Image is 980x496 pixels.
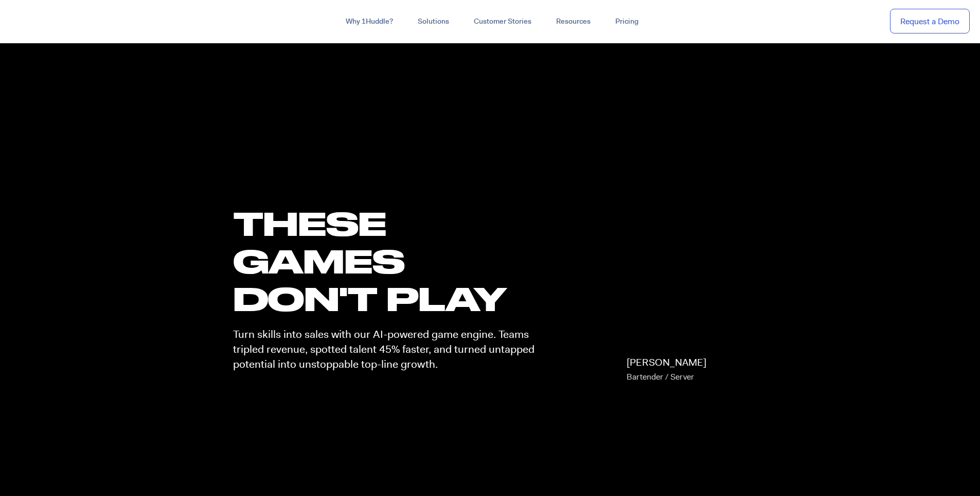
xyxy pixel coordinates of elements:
[10,11,84,31] img: ...
[233,204,544,318] h1: these GAMES DON'T PLAY
[544,12,603,31] a: Resources
[890,9,970,34] a: Request a Demo
[627,355,706,384] p: [PERSON_NAME]
[627,371,694,382] span: Bartender / Server
[461,12,544,31] a: Customer Stories
[333,12,405,31] a: Why 1Huddle?
[233,327,544,372] p: Turn skills into sales with our AI-powered game engine. Teams tripled revenue, spotted talent 45%...
[603,12,651,31] a: Pricing
[405,12,461,31] a: Solutions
